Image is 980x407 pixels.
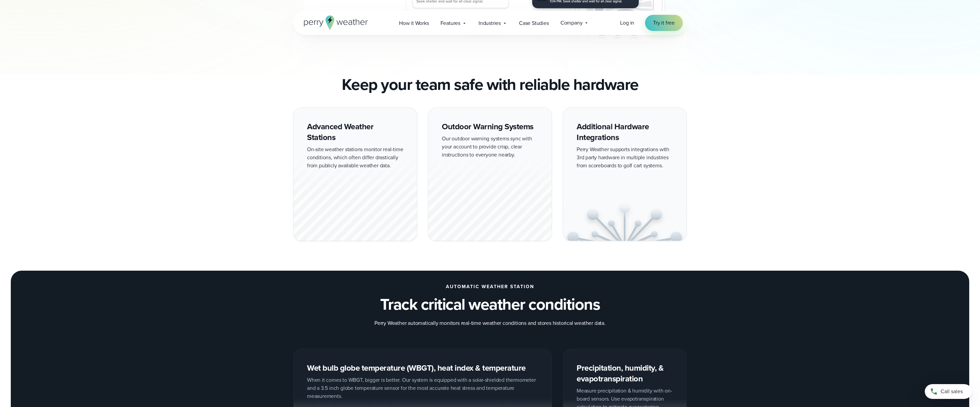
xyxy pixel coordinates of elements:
[440,19,460,27] span: Features
[519,19,549,27] span: Case Studies
[446,284,534,290] h2: AUTOMATIC WEATHER STATION
[560,19,583,27] span: Company
[342,75,639,94] h2: Keep your team safe with reliable hardware
[374,319,606,327] p: Perry Weather automatically monitors real-time weather conditions and stores historical weather d...
[479,19,501,27] span: Industries
[563,201,686,241] img: Integration-Light.svg
[393,16,435,30] a: How it Works
[513,16,555,30] a: Case Studies
[380,295,600,314] h3: Track critical weather conditions
[620,19,634,27] a: Log in
[925,384,972,399] a: Call sales
[399,19,429,27] span: How it Works
[941,387,963,396] span: Call sales
[645,15,683,31] a: Try it free
[653,19,675,27] span: Try it free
